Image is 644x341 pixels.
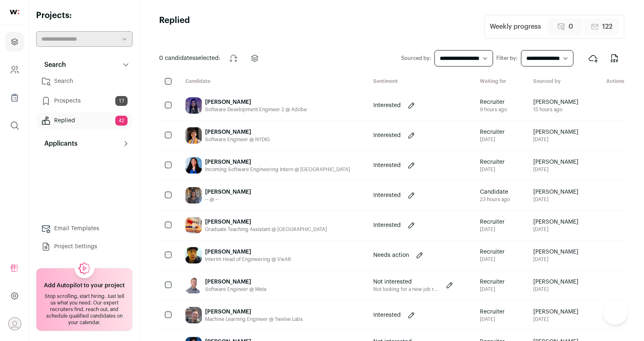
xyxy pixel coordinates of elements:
div: Stop scrolling, start hiring. Just tell us what you need. Our expert recruiters find, reach out, ... [41,293,127,326]
img: 0cef2960cf2548b1b7dd668e3abc0c7f59dacbd3a53c39327e2aec328ec3f322.jpg [185,277,202,293]
span: 0 candidates [159,55,195,61]
button: Export to ATS [583,48,603,68]
a: Replied42 [36,112,132,129]
div: [PERSON_NAME] [205,98,307,106]
div: 23 hours ago [480,196,510,203]
span: Recruiter [480,278,505,286]
div: [PERSON_NAME] [205,248,291,256]
p: Interested [373,131,401,140]
a: Company Lists [5,88,24,108]
span: Candidate [480,188,510,196]
a: Company and ATS Settings [5,60,24,80]
span: [PERSON_NAME] [533,158,578,166]
p: Interested [373,311,401,319]
span: [PERSON_NAME] [533,308,578,316]
span: Recruiter [480,158,505,166]
span: [PERSON_NAME] [533,128,578,136]
button: Applicants [36,135,132,152]
span: 17 [115,96,128,106]
span: Recruiter [480,98,507,106]
div: Actions [595,78,624,86]
span: [PERSON_NAME] [533,98,578,106]
img: 10596560e7f8c6074ab47de67b7e09998f63347c0cf03038af002eb7f639f740 [185,247,202,263]
div: Interim Head of Engineering @ VieAR [205,256,291,263]
img: 754bfa45f728134905fe8ded6b1432db28228f4b3b134a61d46ab38aa7dce8a1 [185,307,202,323]
p: Needs action [373,251,409,259]
div: [DATE] [480,136,505,143]
img: 4f93594206ff473b2d86a856ae09dd2be29cb01b42d473e56e3369f684f036e3 [185,97,202,114]
div: Incoming Software Engineering Intern @ [GEOGRAPHIC_DATA] [205,166,350,173]
div: Machine Learning Engineer @ Twelve Labs [205,316,303,323]
h1: Replied [159,15,190,39]
label: Filter by: [496,55,518,62]
div: Weekly progress [490,22,541,32]
span: [PERSON_NAME] [533,188,578,196]
h2: Projects: [36,10,132,21]
div: Graduate Teaching Assistant @ [GEOGRAPHIC_DATA] [205,226,327,233]
iframe: Help Scout Beacon - Open [603,300,628,325]
div: [DATE] [480,166,505,173]
span: 42 [115,116,128,126]
a: Add Autopilot to your project Stop scrolling, start hiring. Just tell us what you need. Our exper... [36,268,132,331]
div: Sourced by [527,78,595,86]
div: Software Engineer @ NYDIG [205,136,270,143]
div: Software Engineer @ Meta [205,286,266,293]
p: Search [39,60,66,70]
span: [DATE] [533,226,578,233]
div: Waiting for [473,78,527,86]
div: [DATE] [480,286,505,293]
button: Export to CSV [605,48,624,68]
span: [DATE] [533,256,578,263]
span: [PERSON_NAME] [533,218,578,226]
button: Open dropdown [8,317,21,330]
a: Project Settings [36,238,132,255]
div: 9 hours ago [480,106,507,113]
span: [PERSON_NAME] [533,278,578,286]
div: [PERSON_NAME] [205,308,303,316]
div: Sentiment [367,78,474,86]
span: Recruiter [480,128,505,136]
span: [DATE] [533,196,578,203]
img: 449a3c54285eaf388da06e3f783e85b000b37f49088abdd49945a2960fb69cc2.jpg [185,127,202,144]
p: Interested [373,161,401,169]
label: Sourced by: [401,55,431,62]
div: [PERSON_NAME] [205,278,266,286]
span: Recruiter [480,218,505,226]
div: [PERSON_NAME] [205,188,251,196]
img: 23b3b90e276871dd70461766141c586e6e2e868ef4673a1af19abc610d351945.jpg [185,217,202,233]
div: [DATE] [480,256,505,263]
span: Recruiter [480,308,505,316]
span: [DATE] [533,166,578,173]
img: wellfound-shorthand-0d5821cbd27db2630d0214b213865d53afaa358527fdda9d0ea32b1df1b89c2c.svg [10,10,19,14]
h2: Add Autopilot to your project [44,281,125,290]
a: Email Templates [36,220,132,237]
div: [DATE] [480,316,505,323]
p: Not interested [373,278,439,286]
div: [PERSON_NAME] [205,128,270,136]
div: [PERSON_NAME] [205,218,327,226]
span: 0 [569,22,573,32]
div: Candidate [179,78,367,86]
span: [PERSON_NAME] [533,248,578,256]
span: [DATE] [533,136,578,143]
a: Prospects17 [36,93,132,109]
p: Not looking for a new job right now [373,286,439,293]
span: [DATE] [533,316,578,323]
span: 15 hours ago [533,106,578,113]
div: [PERSON_NAME] [205,158,350,166]
p: Interested [373,221,401,229]
div: -- @ -- [205,196,251,203]
img: 6ea5d3257dbf989d0919c5d21d700780b0ce0a6fedfe5f4827c5cb31a6340057 [185,157,202,174]
span: Recruiter [480,248,505,256]
img: 45c955371d677d00eee273a6a56507063feafc8e8532b938a24730218b7c7df2 [185,187,202,204]
p: Interested [373,101,401,110]
div: Software Development Engineer 2 @ Adobe [205,106,307,113]
div: [DATE] [480,226,505,233]
span: 122 [602,22,612,32]
span: selected: [159,54,220,62]
span: [DATE] [533,286,578,293]
a: Search [36,73,132,89]
p: Applicants [39,139,78,149]
p: Interested [373,191,401,199]
a: Projects [5,32,24,52]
